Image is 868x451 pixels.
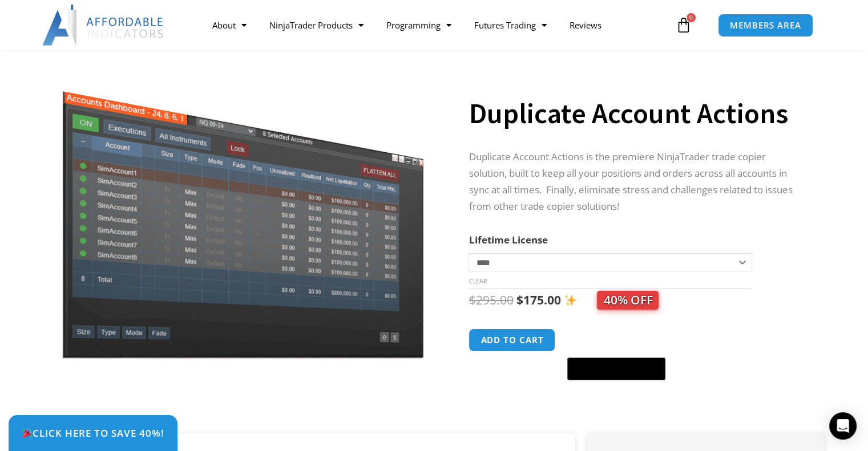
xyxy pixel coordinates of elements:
label: Lifetime License [469,233,547,246]
span: Click Here to save 40%! [22,428,164,438]
iframe: Secure express checkout frame [565,327,668,354]
img: 🎉 [22,428,32,438]
a: NinjaTrader Products [258,12,375,38]
iframe: PayPal Message 1 [469,388,802,397]
span: $ [469,292,475,308]
a: About [201,12,258,38]
span: 40% OFF [597,291,659,310]
a: Clear options [469,277,486,285]
span: $ [516,292,523,308]
a: Futures Trading [463,12,558,38]
bdi: 175.00 [516,292,560,308]
p: Duplicate Account Actions is the premiere NinjaTrader trade copier solution, built to keep all yo... [469,149,802,215]
div: Open Intercom Messenger [829,412,857,440]
bdi: 295.00 [469,292,513,308]
a: Programming [375,12,463,38]
a: 0 [659,9,709,42]
img: ✨ [564,294,576,306]
a: 🎉Click Here to save 40%! [9,415,177,451]
button: Add to cart [469,328,555,352]
a: Reviews [558,12,613,38]
span: MEMBERS AREA [730,21,801,30]
a: MEMBERS AREA [718,14,813,37]
button: Buy with GPay [567,357,665,380]
img: LogoAI | Affordable Indicators – NinjaTrader [42,5,165,46]
span: 0 [687,13,696,22]
h1: Duplicate Account Actions [469,94,802,133]
nav: Menu [201,12,673,38]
